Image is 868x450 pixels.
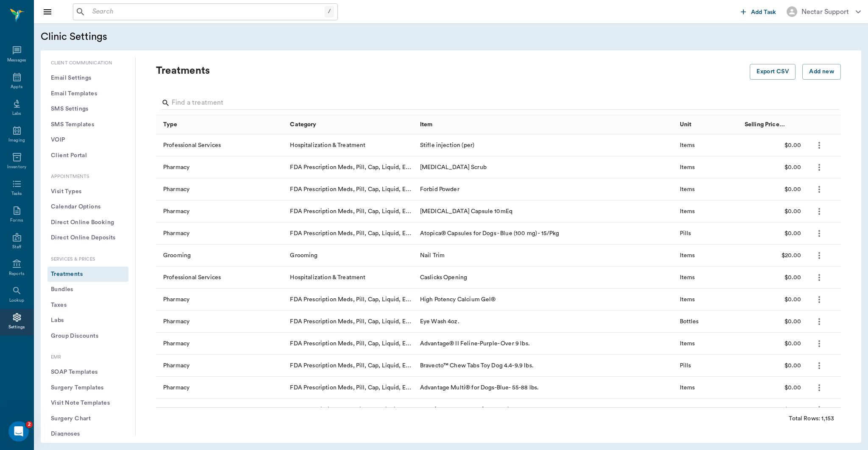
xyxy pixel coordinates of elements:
p: Treatments [156,64,537,78]
div: $0.00 [740,289,805,311]
button: Nectar Support [780,4,868,19]
div: Items [680,163,695,172]
button: Visit Types [47,184,128,200]
div: mg [680,406,688,414]
div: Pharmacy [163,339,189,348]
div: FDA Prescription Meds, Pill, Cap, Liquid, Etc. [290,229,411,238]
div: Imaging [8,137,25,144]
button: more [812,403,826,417]
button: Export CSV [750,64,796,80]
div: High Potency Calcium Gel® [416,289,676,311]
button: Calendar Options [47,199,128,215]
button: VOIP [47,132,128,148]
div: FDA Prescription Meds, Pill, Cap, Liquid, Etc. [290,406,411,414]
div: $0.00 [740,267,805,289]
div: FDA Prescription Meds, Pill, Cap, Liquid, Etc. [290,163,411,172]
button: SMS Templates [47,117,128,133]
button: more [812,358,826,373]
div: FDA Prescription Meds, Pill, Cap, Liquid, Etc. [290,317,411,326]
button: more [812,314,826,329]
div: Hospitalization & Treatment [290,273,365,282]
button: Close drawer [39,3,56,20]
div: Category [290,113,316,136]
div: Nail Trim [416,244,676,267]
div: $0.00 [740,399,805,421]
input: Find a treatment [172,96,826,110]
div: Stifle injection (per) [416,134,676,156]
button: more [812,336,826,351]
div: Settings [8,324,25,331]
p: Appointments [47,173,128,181]
div: $0.00 [740,178,805,200]
button: Direct Online Booking [47,215,128,231]
span: 2 [26,421,33,428]
p: Client Communication [47,60,128,67]
button: more [812,270,826,285]
div: Pharmacy [163,229,189,238]
button: more [812,292,826,307]
div: Atopica® Capsules for Dogs - Blue (100 mg) - 15/Pkg [416,222,676,244]
div: FDA Prescription Meds, Pill, Cap, Liquid, Etc. [290,339,411,348]
div: Pharmacy [163,317,189,326]
div: Appts [11,84,22,90]
div: $0.00 [740,311,805,333]
p: Services & Prices [47,256,128,263]
div: Hospitalization & Treatment [290,141,365,150]
div: Items [680,339,695,348]
div: FDA Prescription Meds, Pill, Cap, Liquid, Etc. [290,207,411,216]
div: [MEDICAL_DATA] Scrub [416,156,676,178]
button: Treatments [47,267,128,282]
div: $0.00 [740,200,805,222]
div: Items [680,141,695,150]
iframe: Intercom live chat [8,421,29,442]
div: Pharmacy [163,361,189,370]
div: Type [163,113,178,136]
div: Caslicks Opening [416,267,676,289]
div: Forms [10,217,23,224]
div: Items [680,251,695,260]
button: Surgery Chart [47,411,128,427]
button: more [812,182,826,197]
button: Email Settings [47,70,128,86]
div: Items [680,185,695,194]
div: [MEDICAL_DATA] Capsule 10mEq [416,200,676,222]
div: Selling Price/Unit [740,115,805,134]
div: FDA Prescription Meds, Pill, Cap, Liquid, Etc. [290,185,411,194]
div: Reports [9,271,25,277]
div: Solu-[MEDICAL_DATA] Act-O-Vial 250mg/2ml [416,399,676,421]
button: Labs [47,313,128,328]
button: more [812,226,826,241]
div: $20.00 [740,244,805,267]
button: Email Templates [47,86,128,102]
input: Search [89,6,325,18]
div: Pharmacy [163,406,189,414]
h5: Clinic Settings [41,30,263,44]
div: Unit [680,113,692,136]
button: Sort [812,119,823,131]
div: Pharmacy [163,383,189,392]
button: Taxes [47,297,128,313]
div: $0.00 [740,333,805,355]
button: SOAP Templates [47,364,128,380]
div: Advantage Multi® for Dogs-Blue- 55-88 lbs. [416,377,676,399]
div: Lookup [9,297,24,304]
div: Nectar Support [801,7,849,17]
div: Bravecto™ Chew Tabs Toy Dog 4.4-9.9 lbs. [416,355,676,377]
button: Add new [802,64,841,80]
div: Items [680,207,695,216]
div: Selling Price/Unit [745,113,787,136]
button: Sort [180,119,192,131]
div: Unit [676,115,740,134]
button: more [812,160,826,175]
button: Diagnoses [47,426,128,442]
div: Items [680,295,695,304]
button: Add Task [737,4,780,19]
div: Professional Services [163,141,221,150]
div: FDA Prescription Meds, Pill, Cap, Liquid, Etc. [290,361,411,370]
div: $0.00 [740,222,805,244]
div: Professional Services [163,273,221,282]
button: more [812,381,826,395]
div: FDA Prescription Meds, Pill, Cap, Liquid, Etc. [290,383,411,392]
div: Pharmacy [163,185,189,194]
div: Items [680,273,695,282]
